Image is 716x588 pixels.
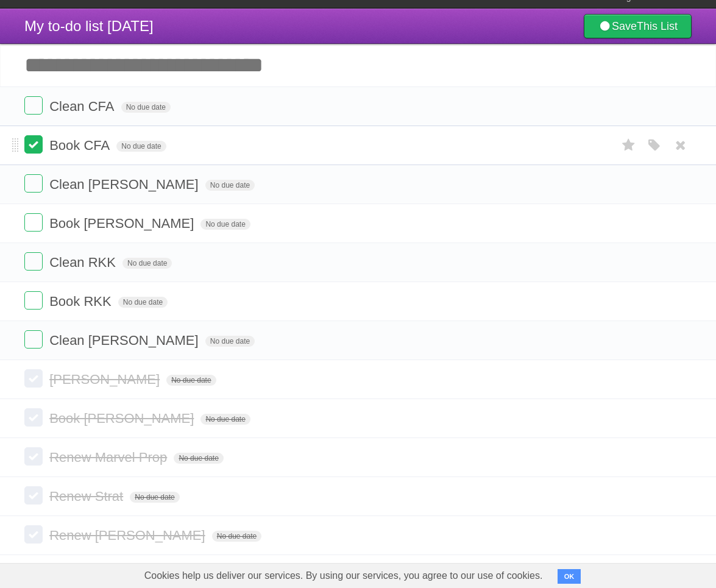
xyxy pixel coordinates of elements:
span: No due date [205,336,255,347]
label: Done [24,252,43,271]
label: Done [24,369,43,388]
span: Cookies help us deliver our services. By using our services, you agree to our use of cookies. [132,564,555,588]
button: OK [558,569,581,584]
b: This List [637,20,678,32]
span: My to-do list [DATE] [24,18,154,34]
label: Star task [617,135,640,155]
label: Done [24,330,43,349]
span: No due date [118,297,168,308]
label: Done [24,408,43,427]
span: [PERSON_NAME] [49,372,163,387]
label: Done [24,213,43,232]
span: No due date [121,102,171,113]
label: Done [24,447,43,466]
span: Renew [PERSON_NAME] [49,528,208,543]
span: No due date [130,492,179,503]
span: No due date [205,180,255,191]
span: Renew Marvel Prop [49,450,170,465]
span: No due date [166,375,216,386]
span: No due date [122,258,172,269]
span: No due date [200,219,250,230]
span: Clean CFA [49,99,117,114]
label: Done [24,96,43,115]
span: Book CFA [49,138,113,153]
label: Done [24,486,43,505]
span: Book RKK [49,294,115,309]
span: Clean [PERSON_NAME] [49,177,202,192]
span: Clean RKK [49,255,119,270]
label: Done [24,174,43,193]
span: Book [PERSON_NAME] [49,216,197,231]
span: No due date [174,453,223,464]
span: No due date [212,531,261,542]
span: Book [PERSON_NAME] [49,411,197,426]
span: Renew Strat [49,489,126,504]
label: Done [24,291,43,310]
span: Clean [PERSON_NAME] [49,333,202,348]
label: Done [24,135,43,154]
span: No due date [116,141,166,152]
a: SaveThis List [584,14,692,38]
label: Done [24,525,43,544]
span: No due date [200,414,250,425]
